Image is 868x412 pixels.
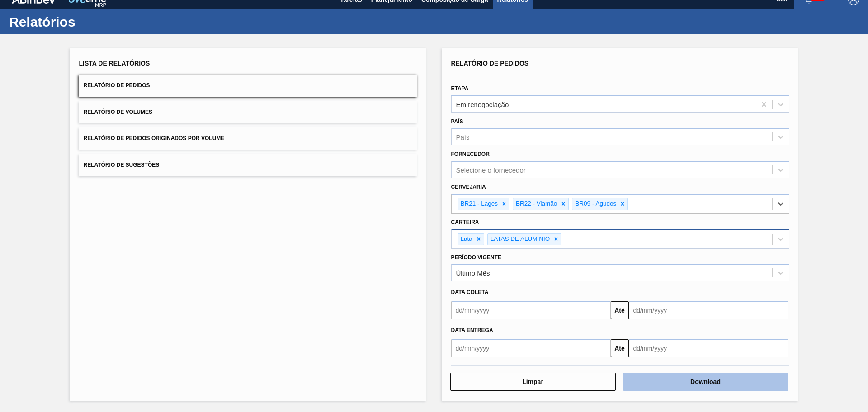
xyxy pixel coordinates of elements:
[572,198,618,210] div: BR09 - Agudos
[84,109,152,115] span: Relatório de Volumes
[79,127,417,150] button: Relatório de Pedidos Originados por Volume
[451,301,611,319] input: dd/mm/yyyy
[456,133,470,141] div: País
[451,184,486,190] label: Cervejaria
[451,219,479,225] label: Carteira
[9,17,170,27] h1: Relatórios
[611,301,629,319] button: Até
[451,254,501,261] label: Período Vigente
[79,154,417,176] button: Relatório de Sugestões
[79,60,150,67] span: Lista de Relatórios
[629,339,788,357] input: dd/mm/yyyy
[451,339,611,357] input: dd/mm/yyyy
[451,85,469,92] label: Etapa
[450,373,616,391] button: Limpar
[629,301,788,319] input: dd/mm/yyyy
[84,162,160,168] span: Relatório de Sugestões
[79,75,417,97] button: Relatório de Pedidos
[458,198,500,210] div: BR21 - Lages
[79,101,417,123] button: Relatório de Volumes
[611,339,629,357] button: Até
[456,100,509,108] div: Em renegociação
[451,289,489,295] span: Data coleta
[458,234,474,245] div: Lata
[456,269,490,277] div: Último Mês
[451,151,490,157] label: Fornecedor
[451,118,463,125] label: País
[623,373,788,391] button: Download
[451,327,493,333] span: Data entrega
[513,198,558,210] div: BR22 - Viamão
[84,82,150,89] span: Relatório de Pedidos
[488,234,552,245] div: LATAS DE ALUMINIO
[84,135,225,141] span: Relatório de Pedidos Originados por Volume
[451,60,529,67] span: Relatório de Pedidos
[456,166,526,174] div: Selecione o fornecedor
